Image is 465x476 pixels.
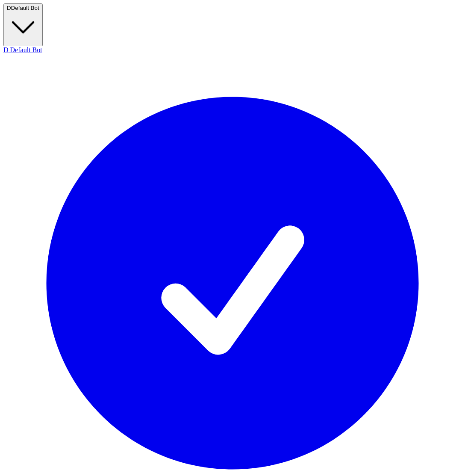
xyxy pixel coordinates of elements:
button: DDefault Bot [3,3,43,46]
span: Default Bot [11,5,39,11]
span: D [3,46,9,53]
span: D [7,5,11,11]
div: Default Bot [3,46,462,54]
